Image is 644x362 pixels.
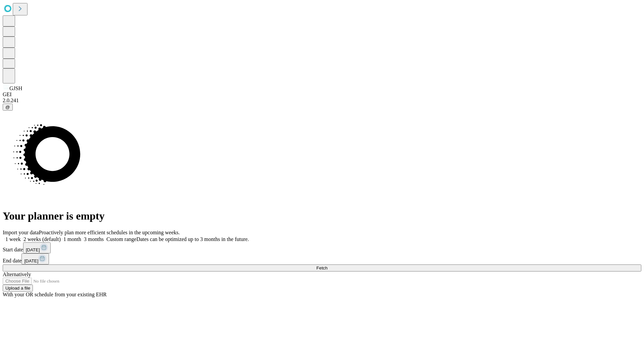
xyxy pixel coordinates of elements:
button: [DATE] [23,242,51,253]
span: 1 week [5,236,21,242]
div: GEI [3,92,641,98]
button: Fetch [3,264,641,271]
span: Proactively plan more efficient schedules in the upcoming weeks. [39,230,180,235]
span: 3 months [84,236,104,242]
div: 2.0.241 [3,98,641,104]
span: Custom range [106,236,136,242]
div: End date [3,253,641,264]
span: @ [5,105,10,110]
span: 2 weeks (default) [23,236,61,242]
span: Dates can be optimized up to 3 months in the future. [137,236,249,242]
span: [DATE] [24,258,38,263]
span: GJSH [9,85,22,91]
h1: Your planner is empty [3,210,641,222]
button: Upload a file [3,285,33,292]
span: Alternatively [3,271,31,277]
span: With your OR schedule from your existing EHR [3,292,107,297]
span: Fetch [316,265,327,270]
button: @ [3,104,13,111]
span: [DATE] [26,247,40,252]
span: 1 month [63,236,81,242]
span: Import your data [3,230,39,235]
div: Start date [3,242,641,253]
button: [DATE] [21,253,49,264]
